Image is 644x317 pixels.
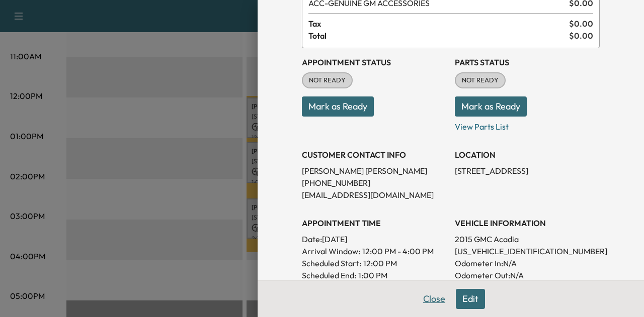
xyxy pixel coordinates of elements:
[455,233,600,245] p: 2015 GMC Acadia
[455,257,600,269] p: Odometer In: N/A
[569,30,593,42] span: $ 0.00
[417,289,452,309] button: Close
[302,177,447,189] p: [PHONE_NUMBER]
[455,96,527,117] button: Mark as Ready
[569,18,593,30] span: $ 0.00
[303,75,352,85] span: NOT READY
[308,30,569,42] span: Total
[363,257,397,269] p: 12:00 PM
[302,245,447,257] p: Arrival Window:
[455,217,600,229] h3: VEHICLE INFORMATION
[358,269,387,281] p: 1:00 PM
[302,149,447,161] h3: CUSTOMER CONTACT INFO
[455,117,600,133] p: View Parts List
[302,165,447,177] p: [PERSON_NAME] [PERSON_NAME]
[455,269,600,281] p: Odometer Out: N/A
[455,149,600,161] h3: LOCATION
[302,56,447,68] h3: Appointment Status
[302,189,447,201] p: [EMAIL_ADDRESS][DOMAIN_NAME]
[455,245,600,257] p: [US_VEHICLE_IDENTIFICATION_NUMBER]
[308,18,569,30] span: Tax
[302,269,356,281] p: Scheduled End:
[456,75,505,85] span: NOT READY
[456,289,485,309] button: Edit
[302,233,447,245] p: Date: [DATE]
[302,96,374,117] button: Mark as Ready
[302,217,447,229] h3: APPOINTMENT TIME
[362,245,434,257] span: 12:00 PM - 4:00 PM
[455,56,600,68] h3: Parts Status
[455,165,600,177] p: [STREET_ADDRESS]
[302,257,361,269] p: Scheduled Start:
